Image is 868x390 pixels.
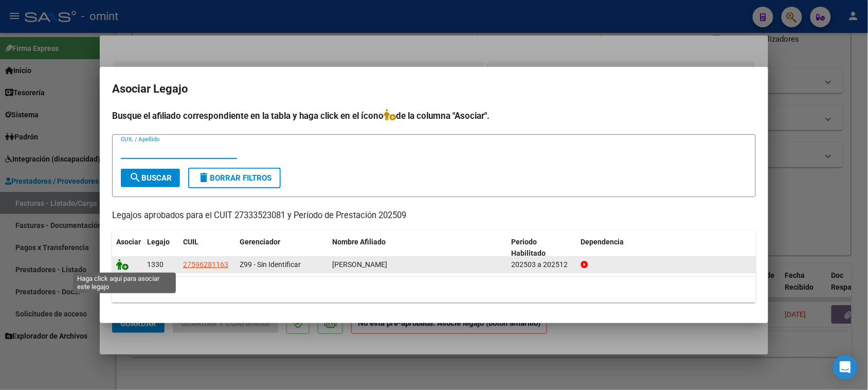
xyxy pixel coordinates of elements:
[112,209,756,222] p: Legajos aprobados para el CUIT 27333523081 y Período de Prestación 202509
[112,231,143,265] datatable-header-cell: Asociar
[236,231,328,265] datatable-header-cell: Gerenciador
[328,231,508,265] datatable-header-cell: Nombre Afiliado
[129,171,141,184] mat-icon: search
[112,277,756,303] div: 1 registros
[179,231,236,265] datatable-header-cell: CUIL
[112,109,756,122] h4: Busque el afiliado correspondiente en la tabla y haga click en el ícono de la columna "Asociar".
[143,231,179,265] datatable-header-cell: Legajo
[112,79,756,99] h2: Asociar Legajo
[332,260,387,269] span: GARRIDO VERCELLONE LUCIANO
[197,173,272,183] span: Borrar Filtros
[116,238,141,246] span: Asociar
[240,260,301,269] span: Z99 - Sin Identificar
[197,171,210,184] mat-icon: delete
[508,231,577,265] datatable-header-cell: Periodo Habilitado
[147,238,170,246] span: Legajo
[183,238,198,246] span: CUIL
[188,168,281,188] button: Borrar Filtros
[121,169,180,187] button: Buscar
[147,260,164,269] span: 1330
[581,238,624,246] span: Dependencia
[512,238,546,258] span: Periodo Habilitado
[332,238,386,246] span: Nombre Afiliado
[183,260,228,269] span: 27596281163
[577,231,756,265] datatable-header-cell: Dependencia
[240,238,280,246] span: Gerenciador
[129,173,172,183] span: Buscar
[512,259,573,271] div: 202503 a 202512
[833,355,858,380] div: Open Intercom Messenger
